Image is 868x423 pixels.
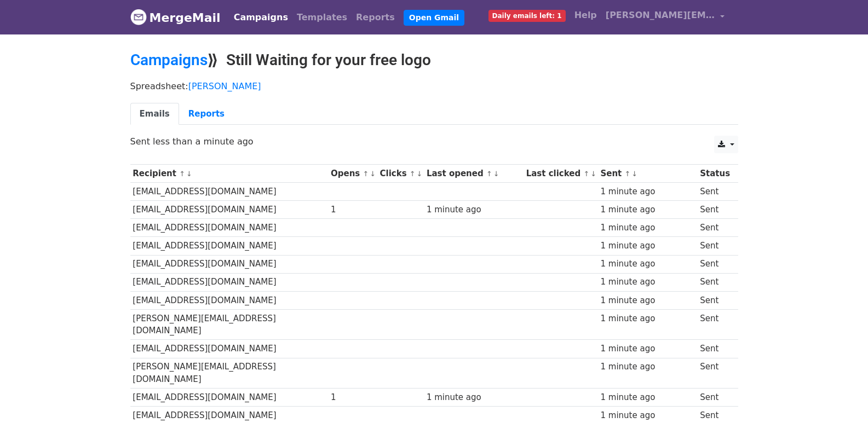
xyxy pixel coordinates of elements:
td: [EMAIL_ADDRESS][DOMAIN_NAME] [130,201,329,219]
td: [EMAIL_ADDRESS][DOMAIN_NAME] [130,237,329,255]
td: [PERSON_NAME][EMAIL_ADDRESS][DOMAIN_NAME] [130,358,329,389]
div: 1 minute ago [600,312,694,325]
td: [EMAIL_ADDRESS][DOMAIN_NAME] [130,183,329,201]
div: 1 minute ago [600,240,694,252]
a: ↓ [631,170,637,178]
td: Sent [697,201,732,219]
div: 1 minute ago [600,222,694,234]
td: [EMAIL_ADDRESS][DOMAIN_NAME] [130,255,329,273]
div: 1 minute ago [600,204,694,216]
a: ↑ [363,170,369,178]
div: 1 [331,391,375,404]
div: 1 minute ago [600,391,694,404]
a: ↑ [486,170,492,178]
span: Daily emails left: 1 [488,10,566,22]
td: Sent [697,219,732,237]
a: Emails [130,103,179,125]
td: Sent [697,358,732,389]
a: Help [570,4,601,26]
td: Sent [697,273,732,291]
td: [EMAIL_ADDRESS][DOMAIN_NAME] [130,389,329,407]
div: 1 minute ago [600,258,694,270]
div: 1 minute ago [600,186,694,198]
a: ↑ [179,170,185,178]
a: ↑ [410,170,416,178]
td: Sent [697,340,732,358]
a: MergeMail [130,6,221,29]
td: Sent [697,183,732,201]
th: Sent [598,165,698,183]
h2: ⟫ Still Waiting for your free logo [130,51,738,69]
td: [EMAIL_ADDRESS][DOMAIN_NAME] [130,340,329,358]
p: Sent less than a minute ago [130,136,738,147]
a: Campaigns [229,7,292,28]
div: 1 minute ago [600,361,694,373]
td: Sent [697,255,732,273]
a: Campaigns [130,51,208,69]
a: [PERSON_NAME] [188,81,261,91]
td: Sent [697,237,732,255]
div: 1 minute ago [427,391,521,404]
p: Spreadsheet: [130,80,738,92]
a: Templates [292,7,352,28]
div: 1 minute ago [600,294,694,307]
a: Daily emails left: 1 [484,4,570,26]
div: 1 minute ago [600,409,694,422]
a: ↓ [370,170,376,178]
div: 1 minute ago [600,276,694,288]
th: Status [697,165,732,183]
td: [EMAIL_ADDRESS][DOMAIN_NAME] [130,273,329,291]
th: Recipient [130,165,329,183]
a: ↓ [590,170,596,178]
td: [EMAIL_ADDRESS][DOMAIN_NAME] [130,219,329,237]
th: Clicks [377,165,424,183]
a: ↓ [493,170,499,178]
a: ↓ [417,170,423,178]
a: [PERSON_NAME][EMAIL_ADDRESS][DOMAIN_NAME] [601,4,729,30]
a: Reports [352,7,399,28]
span: [PERSON_NAME][EMAIL_ADDRESS][DOMAIN_NAME] [606,9,715,22]
img: MergeMail logo [130,9,147,25]
td: [PERSON_NAME][EMAIL_ADDRESS][DOMAIN_NAME] [130,309,329,340]
td: Sent [697,291,732,309]
td: Sent [697,309,732,340]
a: Open Gmail [404,10,464,26]
td: Sent [697,389,732,407]
a: Reports [179,103,234,125]
th: Opens [328,165,377,183]
th: Last opened [424,165,524,183]
div: 1 [331,204,375,216]
a: ↓ [186,170,192,178]
a: ↑ [583,170,589,178]
a: ↑ [625,170,631,178]
div: 1 minute ago [600,343,694,355]
div: 1 minute ago [427,204,521,216]
td: [EMAIL_ADDRESS][DOMAIN_NAME] [130,291,329,309]
th: Last clicked [524,165,598,183]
